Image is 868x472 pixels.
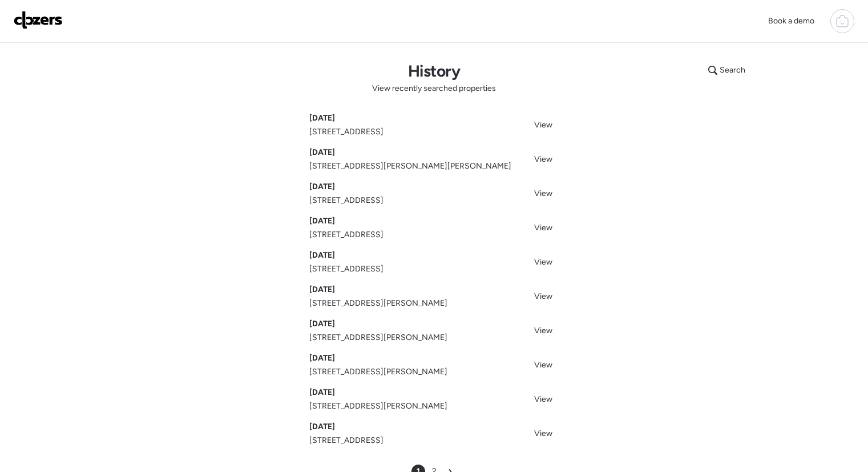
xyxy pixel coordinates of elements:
[309,263,383,275] span: [STREET_ADDRESS]
[527,322,559,338] a: View
[527,253,559,270] a: View
[309,421,335,433] span: [DATE]
[534,360,552,370] span: View
[534,291,552,301] span: View
[534,394,552,404] span: View
[527,425,559,441] a: View
[408,61,460,81] h1: History
[527,219,559,235] a: View
[309,161,511,172] span: [STREET_ADDRESS][PERSON_NAME][PERSON_NAME]
[534,120,552,130] span: View
[534,326,552,335] span: View
[309,366,447,378] span: [STREET_ADDRESS][PERSON_NAME]
[534,154,552,164] span: View
[534,429,552,438] span: View
[527,356,559,373] a: View
[527,390,559,407] a: View
[309,387,335,398] span: [DATE]
[527,185,559,201] a: View
[14,11,63,29] img: Logo
[534,257,552,267] span: View
[309,435,383,446] span: [STREET_ADDRESS]
[309,229,383,241] span: [STREET_ADDRESS]
[768,16,814,26] span: Book a demo
[309,113,335,124] span: [DATE]
[527,150,559,167] a: View
[309,181,335,193] span: [DATE]
[527,287,559,304] a: View
[309,298,447,309] span: [STREET_ADDRESS][PERSON_NAME]
[309,332,447,343] span: [STREET_ADDRESS][PERSON_NAME]
[309,284,335,295] span: [DATE]
[309,215,335,227] span: [DATE]
[534,189,552,198] span: View
[309,250,335,261] span: [DATE]
[309,353,335,364] span: [DATE]
[372,83,496,94] span: View recently searched properties
[309,401,447,412] span: [STREET_ADDRESS][PERSON_NAME]
[527,116,559,133] a: View
[309,147,335,158] span: [DATE]
[720,65,745,76] span: Search
[309,126,383,138] span: [STREET_ADDRESS]
[534,223,552,233] span: View
[309,318,335,330] span: [DATE]
[309,195,383,206] span: [STREET_ADDRESS]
